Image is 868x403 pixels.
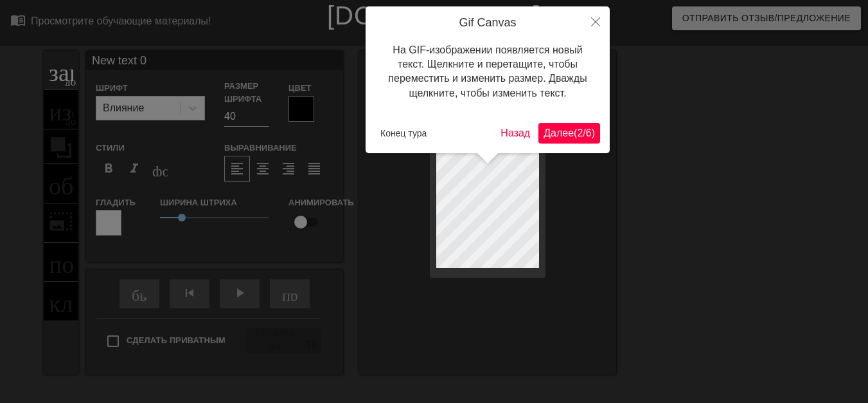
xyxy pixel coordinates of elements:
[375,124,432,143] button: Конец тура
[495,123,535,144] button: Назад
[388,44,587,98] font: На GIF-изображении появляется новый текст. Щелкните и перетащите, чтобы переместить и изменить ра...
[459,16,516,29] font: Gif Canvas
[581,6,610,36] button: Закрывать
[574,127,577,138] font: (
[380,128,427,138] font: Конец тура
[592,127,595,138] font: )
[538,123,600,144] button: Следующий
[586,127,592,138] font: 6
[544,127,574,138] font: Далее
[583,127,585,138] font: /
[500,127,530,138] font: Назад
[375,16,600,30] h4: Gif Canvas
[577,127,583,138] font: 2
